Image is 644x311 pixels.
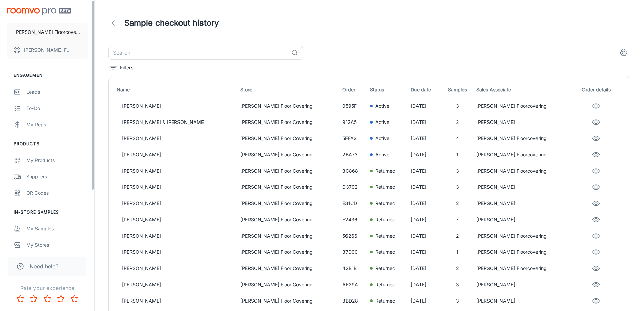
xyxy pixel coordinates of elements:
p: [PERSON_NAME] Floor Covering [240,183,337,191]
p: 2 [444,265,471,272]
p: 912A5 [342,118,364,126]
p: [DATE] [411,248,439,256]
p: 37D90 [342,248,364,256]
button: eye [589,262,603,275]
p: [PERSON_NAME] Floor Covering [240,297,337,305]
p: [DATE] [411,200,439,207]
p: [DATE] [411,265,439,272]
p: [PERSON_NAME] Floor Covering [240,151,337,158]
p: [PERSON_NAME] Floor Covering [240,167,337,175]
p: Returned [375,216,396,223]
p: 3 [444,297,471,305]
p: [DATE] [411,102,439,110]
p: [PERSON_NAME] & [PERSON_NAME] [122,118,235,126]
p: [PERSON_NAME] Floorcovering [24,46,71,54]
p: Active [375,151,389,158]
button: eye [589,245,603,259]
p: 8BD28 [342,297,364,305]
p: [PERSON_NAME] Floor Covering [240,265,337,272]
p: [PERSON_NAME] Floor Covering [240,232,337,240]
p: Active [375,118,389,126]
th: Order details [573,82,625,98]
p: E31CD [342,200,364,207]
th: Order [340,82,367,98]
p: [PERSON_NAME] Floor Covering [240,135,337,142]
p: [PERSON_NAME] [122,151,235,158]
p: [PERSON_NAME] [122,297,235,305]
button: eye [589,294,603,308]
p: [DATE] [411,167,439,175]
p: [PERSON_NAME] Floor Covering [240,102,337,110]
p: [DATE] [411,183,439,191]
div: My Samples [26,225,88,232]
p: AE29A [342,281,364,288]
p: 2BA73 [342,151,364,158]
p: [PERSON_NAME] Floor Covering [240,281,337,288]
p: [PERSON_NAME] Floor Covering [240,248,337,256]
p: 2 [444,118,471,126]
p: [PERSON_NAME] Floorcovering [476,102,570,110]
button: Rate 1 star [14,292,27,306]
p: 7 [444,216,471,223]
p: [PERSON_NAME] Floorcovering [476,135,570,142]
p: Returned [375,232,396,240]
p: [PERSON_NAME] Floor Covering [240,216,337,223]
p: [PERSON_NAME] Floorcovering [14,28,80,36]
div: QR Codes [26,189,88,197]
div: My Reps [26,121,88,128]
button: filter [108,62,135,73]
p: 1 [444,248,471,256]
button: eye [589,180,603,194]
p: [PERSON_NAME] [476,281,570,288]
p: [DATE] [411,281,439,288]
p: [PERSON_NAME] [122,200,235,207]
button: [PERSON_NAME] Floorcovering [7,41,88,59]
p: [PERSON_NAME] Floorcovering [476,248,570,256]
img: Roomvo PRO Beta [7,8,71,15]
p: 3C868 [342,167,364,175]
button: eye [589,197,603,210]
p: 1 [444,151,471,158]
span: Need help? [30,262,58,270]
p: [PERSON_NAME] [476,200,570,207]
p: [PERSON_NAME] [476,216,570,223]
p: [PERSON_NAME] [122,265,235,272]
p: Returned [375,265,396,272]
p: [PERSON_NAME] [476,118,570,126]
p: 56266 [342,232,364,240]
th: Name [114,82,238,98]
p: [PERSON_NAME] [122,167,235,175]
p: [DATE] [411,216,439,223]
button: eye [589,99,603,113]
p: [PERSON_NAME] [122,183,235,191]
div: Suppliers [26,173,88,180]
div: My Products [26,157,88,164]
p: 5FFA2 [342,135,364,142]
p: [PERSON_NAME] [122,216,235,223]
p: 2 [444,232,471,240]
p: Active [375,135,389,142]
h1: Sample checkout history [124,17,219,29]
button: Rate 4 star [54,292,68,306]
input: Search [108,46,289,60]
button: eye [589,213,603,226]
button: eye [589,278,603,291]
p: [PERSON_NAME] Floor Covering [240,118,337,126]
p: 3 [444,183,471,191]
p: [DATE] [411,151,439,158]
p: 2 [444,200,471,207]
th: Samples [442,82,473,98]
p: [PERSON_NAME] [122,102,235,110]
p: [PERSON_NAME] Floorcovering [476,151,570,158]
p: 3 [444,167,471,175]
button: Rate 5 star [68,292,81,306]
button: columns [617,46,630,60]
p: Filters [120,64,133,71]
button: Rate 3 star [41,292,54,306]
p: D3792 [342,183,364,191]
button: eye [589,148,603,161]
p: [PERSON_NAME] Floorcovering [476,232,570,240]
p: [DATE] [411,135,439,142]
th: Sales Associate [474,82,573,98]
p: 3 [444,102,471,110]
